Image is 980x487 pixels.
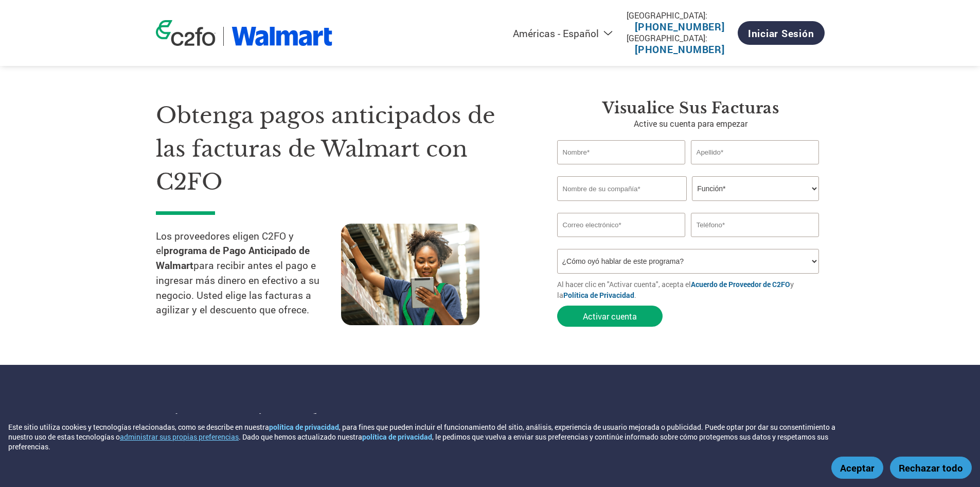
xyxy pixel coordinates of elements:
[557,140,686,164] input: Nombre*
[156,411,477,431] h3: Cómo funciona el programa
[120,432,239,442] button: administrar sus propias preferencias
[156,229,341,318] p: Los proveedores eligen C2FO y el para recibir antes el pago e ingresar más dinero en efectivo a s...
[156,20,216,46] img: c2fo logo
[691,238,819,245] div: Inavlid Phone Number
[341,224,479,325] img: supply chain worker
[635,43,725,56] a: [PHONE_NUMBER]
[691,279,790,289] a: Acuerdo de Proveedor de C2FO
[692,176,819,201] select: Title/Role
[557,176,687,201] input: Nombre de su compañía*
[8,422,838,451] div: Este sitio utiliza cookies y tecnologías relacionadas, como se describe en nuestra , para fines q...
[627,10,733,21] div: [GEOGRAPHIC_DATA]:
[156,244,310,272] strong: programa de Pago Anticipado de Walmart
[635,20,725,33] a: [PHONE_NUMBER]
[691,140,819,164] input: Apellido*
[557,238,686,245] div: Inavlid Email Address
[691,165,819,172] div: Invalid last name or last name is too long
[362,432,432,442] a: política de privacidad
[231,27,333,46] img: Walmart
[627,32,733,43] div: [GEOGRAPHIC_DATA]:
[557,99,825,117] h3: Visualice sus facturas
[831,457,883,479] button: Aceptar
[269,422,339,432] a: política de privacidad
[156,99,526,199] h1: Obtenga pagos anticipados de las facturas de Walmart con C2FO
[557,213,686,237] input: Invalid Email format
[738,21,825,45] a: Iniciar sesión
[563,290,634,300] a: Política de Privacidad
[890,457,972,479] button: Rechazar todo
[691,213,819,237] input: Teléfono*
[557,306,663,327] button: Activar cuenta
[557,165,686,172] div: Invalid first name or first name is too long
[557,202,819,209] div: Invalid company name or company name is too long
[557,279,825,300] p: Al hacer clic en "Activar cuenta", acepta el y la .
[557,117,825,130] p: Active su cuenta para empezar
